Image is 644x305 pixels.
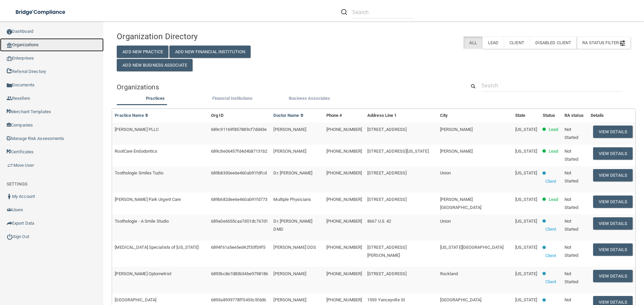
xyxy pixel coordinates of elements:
span: Rockland [440,271,458,276]
span: [PERSON_NAME][GEOGRAPHIC_DATA] [440,197,482,210]
button: Add New Business Associate [117,59,193,71]
span: [PERSON_NAME] [273,149,306,154]
span: [STREET_ADDRESS] [367,271,407,276]
span: [US_STATE] [515,245,537,250]
span: [PERSON_NAME] Park Urgent Care [115,197,181,202]
span: RootCare Endodontics [115,149,157,154]
input: Search [481,79,622,92]
span: [PERSON_NAME] [273,297,306,302]
span: [US_STATE] [515,149,537,154]
label: Business Associates [274,94,345,102]
th: Address Line 1 [365,109,437,123]
span: [STREET_ADDRESS] [367,127,407,132]
th: City [437,109,513,123]
img: ic_reseller.de258add.png [7,96,12,101]
span: Not Started [565,197,579,210]
span: Multiple Physicians [273,197,311,202]
img: icon-export.b9366987.png [7,221,12,226]
img: enterprise.0d942306.png [7,56,12,61]
p: Lead [549,196,558,204]
span: Toothologie Smiles Tudio [115,170,163,175]
span: [US_STATE] [515,219,537,224]
img: icon-users.e205127d.png [7,207,12,213]
span: Not Started [565,170,579,183]
span: 689a0e6655caa7d01dc767d1 [211,219,268,224]
span: [STREET_ADDRESS] [367,170,407,175]
span: Dr. [PERSON_NAME] DMD [273,219,312,232]
img: ic_dashboard_dark.d01f4a41.png [7,29,12,34]
h4: Organization Directory [117,32,281,41]
button: View Details [593,169,633,181]
p: Lead [549,147,558,155]
span: [US_STATE] [515,170,537,175]
span: [STREET_ADDRESS] [367,197,407,202]
button: View Details [593,126,633,138]
li: Financial Institutions [194,94,271,104]
span: Toothologie - A Smile Studio [115,219,169,224]
p: Client [545,177,556,185]
img: ic_user_dark.df1a06c3.png [7,194,12,199]
label: Financial Institutions [197,94,268,102]
iframe: Drift Widget Chat Controller [528,257,636,284]
span: [US_STATE] [515,127,537,132]
span: [STREET_ADDRESS][US_STATE] [367,149,429,154]
button: View Details [593,147,633,160]
span: [PERSON_NAME] [273,271,306,276]
label: All [464,36,482,49]
span: [US_STATE] [515,271,537,276]
label: Disabled Client [530,36,577,49]
button: Add New Practice [117,46,168,58]
span: Practices [146,96,165,101]
span: 6894f61a5ee5ed42f33fb9f5 [211,245,265,250]
span: [GEOGRAPHIC_DATA] [440,297,482,302]
label: Practices [120,94,191,102]
h5: Organizations [117,83,456,91]
span: [PHONE_NUMBER] [326,245,362,250]
span: [PHONE_NUMBER] [326,297,362,302]
span: [US_STATE][GEOGRAPHIC_DATA] [440,245,504,250]
span: [PERSON_NAME] [273,127,306,132]
label: Lead [482,36,504,49]
button: View Details [593,243,633,256]
span: [US_STATE] [515,297,537,302]
th: Status [540,109,562,123]
img: icon-documents.8dae5593.png [7,83,12,88]
th: Org ID [208,109,271,123]
img: briefcase.64adab9b.png [7,162,13,169]
th: RA status [562,109,588,123]
span: [PERSON_NAME] [440,127,473,132]
span: RA Status Filter [582,40,625,45]
span: Not Started [565,245,579,258]
th: Phone # [324,109,365,123]
img: ic-search.3b580494.png [341,9,347,15]
span: 8667 U.S. 42 [367,219,391,224]
img: bridge_compliance_login_screen.278c3ca4.svg [10,5,72,19]
span: Financial Institutions [212,96,253,101]
span: [PERSON_NAME] DDS [273,245,316,250]
input: Search [352,6,414,18]
span: 6893bc8e7d83b34be9798186 [211,271,268,276]
span: [US_STATE] [515,197,537,202]
span: Dr. [PERSON_NAME] [273,170,312,175]
span: [PERSON_NAME] Optometrist [115,271,171,276]
button: View Details [593,196,633,208]
p: Client [545,225,556,233]
span: [MEDICAL_DATA] Specialists of [US_STATE] [115,245,199,250]
span: [PHONE_NUMBER] [326,197,362,202]
span: [PERSON_NAME] PLLC [115,127,159,132]
span: 689b682dee6e460ab91fd773 [211,197,267,202]
span: 1593 Yanceyville St [367,297,405,302]
span: 689b8330ee6e460ab91fdfcd [211,170,267,175]
span: Not Started [565,219,579,232]
th: State [513,109,540,123]
span: 689c8e06457fd4d4b87131b2 [211,149,267,154]
span: [STREET_ADDRESS][PERSON_NAME] [367,245,407,258]
img: organization-icon.f8decf85.png [7,43,12,48]
img: icon-filter@2x.21656d0b.png [620,41,625,46]
span: 689c91169f857889cf7dd43e [211,127,267,132]
span: Not Started [565,127,579,140]
span: [PERSON_NAME] [440,149,473,154]
p: Client [545,252,556,260]
span: [PHONE_NUMBER] [326,127,362,132]
label: Client [504,36,530,49]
